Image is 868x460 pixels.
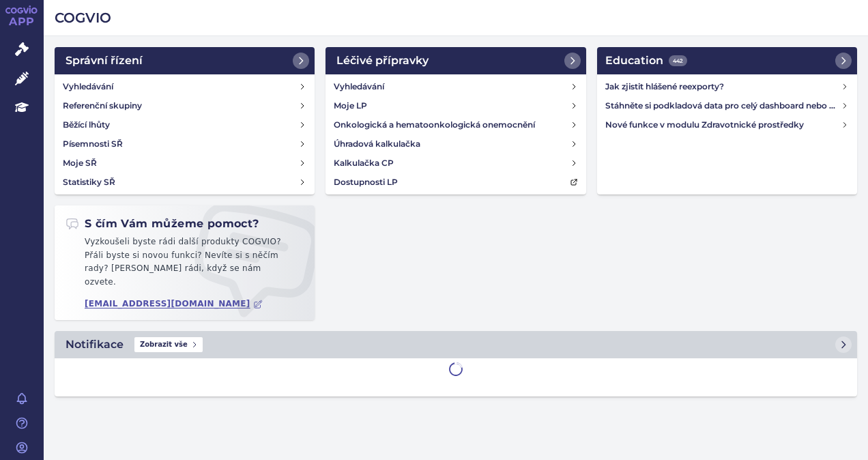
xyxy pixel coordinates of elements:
h4: Moje LP [334,99,367,113]
h4: Jak zjistit hlášené reexporty? [605,80,841,94]
h4: Referenční skupiny [63,99,142,113]
a: Vyhledávání [328,77,583,96]
a: NotifikaceZobrazit vše [55,331,857,358]
h4: Statistiky SŘ [63,175,115,189]
h4: Stáhněte si podkladová data pro celý dashboard nebo obrázek grafu v COGVIO App modulu Analytics [605,99,841,113]
a: Onkologická a hematoonkologická onemocnění [328,115,583,134]
a: Běžící lhůty [57,115,312,134]
h4: Úhradová kalkulačka [334,137,420,151]
h4: Vyhledávání [334,80,384,94]
span: 442 [669,55,687,66]
h2: Notifikace [66,336,124,353]
span: Zobrazit vše [134,337,203,352]
h4: Písemnosti SŘ [63,137,123,151]
a: Moje LP [328,96,583,115]
a: Léčivé přípravky [325,47,585,74]
h4: Nové funkce v modulu Zdravotnické prostředky [605,118,841,132]
h4: Běžící lhůty [63,118,110,132]
a: Správní řízení [55,47,315,74]
a: Kalkulačka CP [328,154,583,173]
a: Moje SŘ [57,154,312,173]
p: Vyzkoušeli byste rádi další produkty COGVIO? Přáli byste si novou funkci? Nevíte si s něčím rady?... [66,235,304,294]
h4: Dostupnosti LP [334,175,398,189]
h2: COGVIO [55,8,857,27]
h4: Vyhledávání [63,80,113,94]
a: Jak zjistit hlášené reexporty? [600,77,854,96]
a: Písemnosti SŘ [57,134,312,154]
h2: Léčivé přípravky [336,53,429,69]
a: Úhradová kalkulačka [328,134,583,154]
h2: Education [605,53,687,69]
a: Vyhledávání [57,77,312,96]
a: Dostupnosti LP [328,173,583,192]
a: Stáhněte si podkladová data pro celý dashboard nebo obrázek grafu v COGVIO App modulu Analytics [600,96,854,115]
h2: S čím Vám můžeme pomoct? [66,216,259,231]
h2: Správní řízení [66,53,143,69]
a: [EMAIL_ADDRESS][DOMAIN_NAME] [85,299,263,309]
a: Referenční skupiny [57,96,312,115]
h4: Kalkulačka CP [334,156,394,170]
h4: Moje SŘ [63,156,97,170]
a: Nové funkce v modulu Zdravotnické prostředky [600,115,854,134]
a: Education442 [597,47,857,74]
h4: Onkologická a hematoonkologická onemocnění [334,118,535,132]
a: Statistiky SŘ [57,173,312,192]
